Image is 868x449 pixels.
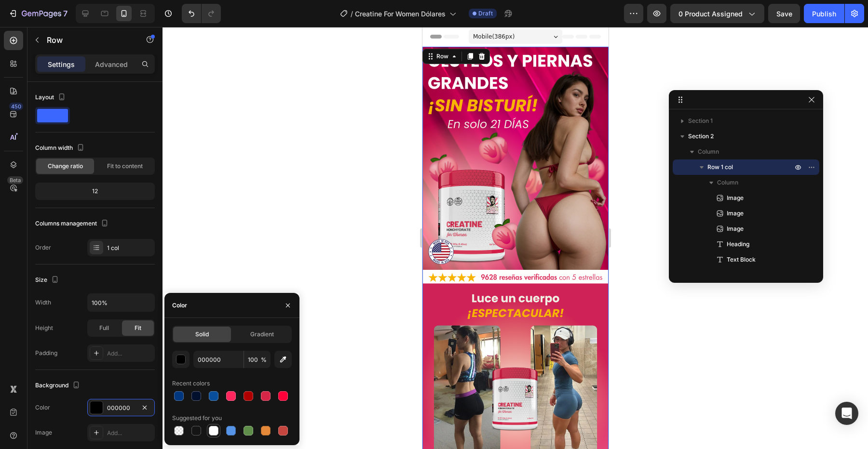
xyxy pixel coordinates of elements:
[88,294,154,311] input: Auto
[37,185,153,198] div: 12
[35,298,51,307] div: Width
[195,330,209,339] span: Solid
[35,349,57,357] div: Padding
[35,379,82,392] div: Background
[35,91,68,104] div: Layout
[351,9,353,19] span: /
[35,243,51,252] div: Order
[35,428,52,437] div: Image
[35,324,53,332] div: Height
[9,103,23,110] div: 450
[727,255,756,264] span: Text Block
[63,8,68,19] p: 7
[835,402,858,425] div: Open Intercom Messenger
[768,4,800,23] button: Save
[698,147,719,157] span: Column
[107,429,152,437] div: Add...
[804,4,844,23] button: Publish
[678,9,743,19] span: 0 product assigned
[707,162,733,172] span: Row 1 col
[7,176,23,184] div: Beta
[688,116,713,126] span: Section 1
[172,379,210,388] div: Recent colors
[182,4,221,23] div: Undo/Redo
[776,10,792,18] span: Save
[172,414,222,423] div: Suggested for you
[107,244,152,252] div: 1 col
[172,301,187,310] div: Color
[727,193,744,203] span: Image
[4,4,72,23] button: 7
[193,351,244,368] input: Eg: FFFFFF
[422,27,609,449] iframe: Design area
[727,270,756,280] span: Row 2 cols
[355,9,446,19] span: Creatine For Women Dólares
[47,34,129,46] p: Row
[99,324,109,332] span: Full
[107,404,135,412] div: 000000
[478,9,493,18] span: Draft
[35,274,61,287] div: Size
[35,142,86,155] div: Column width
[727,239,749,249] span: Heading
[688,132,714,141] span: Section 2
[135,324,141,332] span: Fit
[250,330,274,339] span: Gradient
[670,4,764,23] button: 0 product assigned
[107,349,152,358] div: Add...
[95,59,128,69] p: Advanced
[727,209,744,218] span: Image
[35,403,50,412] div: Color
[35,217,110,230] div: Columns management
[812,9,836,19] div: Publish
[107,162,143,171] span: Fit to content
[48,162,83,171] span: Change ratio
[261,356,267,364] span: %
[48,59,75,69] p: Settings
[717,178,738,187] span: Column
[727,224,744,234] span: Image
